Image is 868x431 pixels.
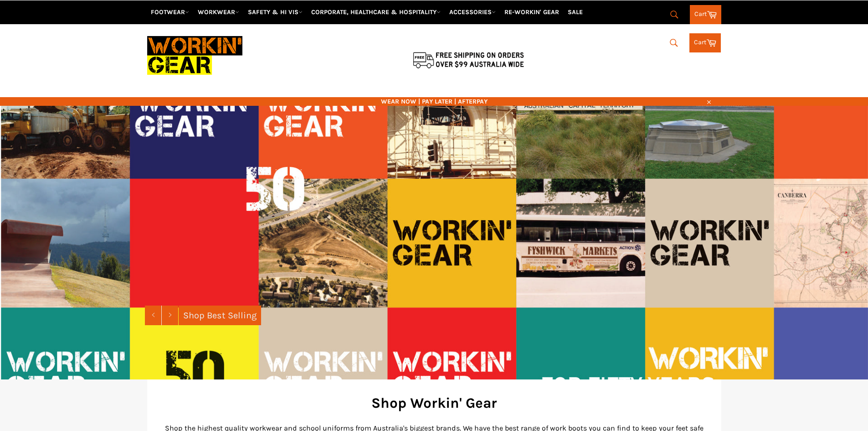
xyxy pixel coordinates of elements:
[147,4,193,20] a: FOOTWEAR
[501,4,563,20] a: RE-WORKIN' GEAR
[308,4,444,20] a: CORPORATE, HEALTHCARE & HOSPITALITY
[690,5,721,24] a: Cart
[564,4,586,20] a: SALE
[179,306,261,325] a: Shop Best Selling
[147,30,242,81] img: Workin Gear leaders in Workwear, Safety Boots, PPE, Uniforms. Australia's No.1 in Workwear
[194,4,243,20] a: WORKWEAR
[147,97,721,106] span: WEAR NOW | PAY LATER | AFTERPAY
[161,393,708,413] h2: Shop Workin' Gear
[446,4,499,20] a: ACCESSORIES
[411,50,525,69] img: Flat $9.95 shipping Australia wide
[244,4,306,20] a: SAFETY & HI VIS
[689,33,721,52] a: Cart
